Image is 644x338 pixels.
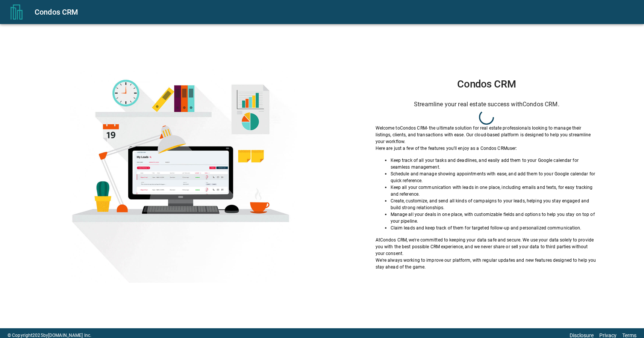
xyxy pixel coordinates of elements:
[391,225,598,231] p: Claim leads and keep track of them for targeted follow-up and personalized communication.
[391,184,598,198] p: Keep all your communication with leads in one place, including emails and texts, for easy trackin...
[376,99,598,110] h6: Streamline your real estate success with Condos CRM .
[376,237,598,257] p: At Condos CRM , we're committed to keeping your data safe and secure. We use your data solely to ...
[391,198,598,211] p: Create, customize, and send all kinds of campaigns to your leads, helping you stay engaged and bu...
[391,211,598,225] p: Manage all your deals in one place, with customizable fields and options to help you stay on top ...
[376,145,598,152] p: Here are just a few of the features you'll enjoy as a Condos CRM user:
[391,157,598,171] p: Keep track of all your tasks and deadlines, and easily add them to your Google calendar for seaml...
[376,257,598,270] p: We're always working to improve our platform, with regular updates and new features designed to h...
[376,125,598,145] p: Welcome to Condos CRM - the ultimate solution for real estate professionals looking to manage the...
[48,333,91,338] a: [DOMAIN_NAME] Inc.
[376,78,598,90] h1: Condos CRM
[35,6,635,18] div: Condos CRM
[391,171,598,184] p: Schedule and manage showing appointments with ease, and add them to your Google calendar for quic...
